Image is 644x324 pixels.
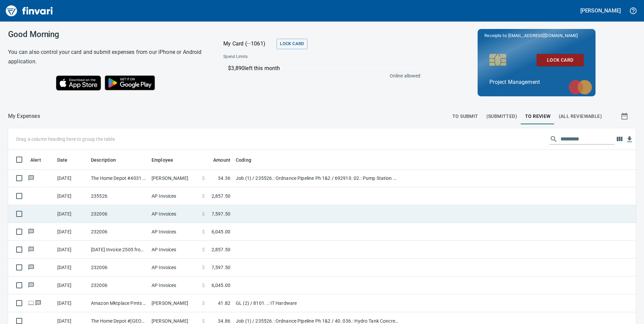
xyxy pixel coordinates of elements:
[280,40,304,48] span: Lock Card
[8,112,40,120] p: My Expenses
[579,5,622,16] button: [PERSON_NAME]
[149,187,199,205] td: AP Invoices
[580,7,621,14] h5: [PERSON_NAME]
[223,40,274,48] p: My Card (···1061)
[565,76,595,98] img: mastercard.svg
[55,277,88,294] td: [DATE]
[233,169,401,187] td: Job (1) / 235526.: Ordnance Pipeline Ph 1&2 / 692910. 02.: Pump Station Pressure Relief Piping / ...
[28,247,35,252] span: Has messages
[212,193,230,199] span: 2,857.50
[30,156,50,164] span: Alert
[28,265,35,269] span: Has messages
[28,283,35,287] span: Has messages
[149,277,199,294] td: AP Invoices
[236,156,260,164] span: Coding
[16,136,115,142] p: Drag a column heading here to group the table
[452,112,478,121] span: To Submit
[88,223,149,241] td: 232006
[88,294,149,312] td: Amazon Mktplace Pmts [DOMAIN_NAME][URL] WA
[537,54,584,66] button: Lock Card
[149,223,199,241] td: AP Invoices
[212,282,230,289] span: 6,045.00
[212,228,230,235] span: 6,045.00
[28,301,35,305] span: Online transaction
[55,169,88,187] td: [DATE]
[614,108,636,124] button: Show transactions within a particular date range
[202,193,205,199] span: $
[8,112,40,120] nav: breadcrumb
[88,187,149,205] td: 235526
[55,241,88,259] td: [DATE]
[218,300,230,306] span: 41.82
[202,264,205,271] span: $
[152,156,182,164] span: Employee
[55,223,88,241] td: [DATE]
[4,3,55,19] img: Finvari
[489,78,584,86] p: Project Management
[57,156,76,164] span: Date
[91,156,125,164] span: Description
[223,54,333,60] span: Spend Limits
[88,277,149,294] td: 232006
[35,301,42,305] span: Has messages
[624,134,635,144] button: Download Table
[508,32,578,39] span: [EMAIL_ADDRESS][DOMAIN_NAME]
[57,156,68,164] span: Date
[233,294,401,312] td: GL (2) / 8101. .: IT Hardware
[218,72,420,79] p: Online allowed
[213,156,230,164] span: Amount
[149,205,199,223] td: AP Invoices
[88,205,149,223] td: 232006
[486,112,517,121] span: (Submitted)
[55,205,88,223] td: [DATE]
[55,187,88,205] td: [DATE]
[55,294,88,312] td: [DATE]
[202,175,205,182] span: $
[30,156,41,164] span: Alert
[149,294,199,312] td: [PERSON_NAME]
[212,264,230,271] span: 7,597.50
[218,175,230,182] span: 34.36
[202,282,205,289] span: $
[277,39,307,49] button: Lock Card
[152,156,173,164] span: Employee
[228,64,417,72] p: $3,890 left this month
[28,176,35,180] span: Has messages
[484,32,589,39] p: Receipts to:
[525,112,551,121] span: To Review
[88,259,149,277] td: 232006
[149,259,199,277] td: AP Invoices
[149,169,199,187] td: [PERSON_NAME]
[212,246,230,253] span: 2,857.50
[236,156,251,164] span: Coding
[202,246,205,253] span: $
[202,210,205,217] span: $
[614,134,624,144] button: Choose columns to display
[542,56,578,64] span: Lock Card
[149,241,199,259] td: AP Invoices
[204,156,230,164] span: Amount
[91,156,116,164] span: Description
[88,241,149,259] td: [DATE] Invoice 2505 from [PERSON_NAME] Welding and Fabrication LLC (1-29609)
[8,30,206,39] h3: Good Morning
[101,72,159,94] img: Get it on Google Play
[8,47,206,66] h6: You can also control your card and submit expenses from our iPhone or Android application.
[55,259,88,277] td: [DATE]
[56,75,101,91] img: Download on the App Store
[559,112,602,121] span: (All Reviewable)
[202,300,205,306] span: $
[202,228,205,235] span: $
[212,210,230,217] span: 7,597.50
[28,229,35,234] span: Has messages
[88,169,149,187] td: The Home Depot #4031 Hermiston OR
